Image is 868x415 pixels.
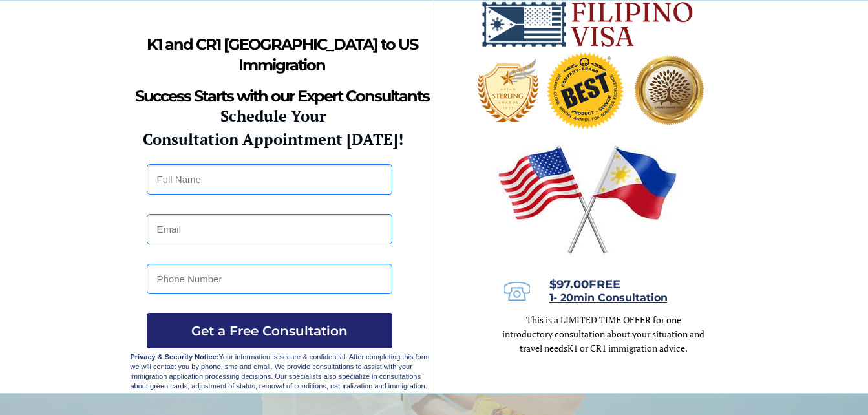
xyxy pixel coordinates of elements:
span: K1 or CR1 immigration advice. [567,342,688,354]
a: 1- 20min Consultation [549,293,668,303]
strong: Schedule Your [220,105,326,126]
strong: Success Starts with our Expert Consultants [135,87,429,105]
strong: K1 and CR1 [GEOGRAPHIC_DATA] to US Immigration [147,35,418,74]
button: Get a Free Consultation [147,313,392,348]
strong: Consultation Appointment [DATE]! [143,129,403,149]
span: Get a Free Consultation [147,323,392,339]
input: Full Name [147,164,392,195]
span: Your information is secure & confidential. After completing this form we will contact you by phon... [131,353,430,390]
span: 1- 20min Consultation [549,292,668,304]
span: This is a LIMITED TIME OFFER for one introductory consultation about your situation and travel needs [502,314,704,354]
input: Email [147,214,392,244]
input: Phone Number [147,264,392,294]
span: FREE [549,277,620,292]
strong: Privacy & Security Notice: [131,353,219,361]
s: $97.00 [549,277,589,292]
